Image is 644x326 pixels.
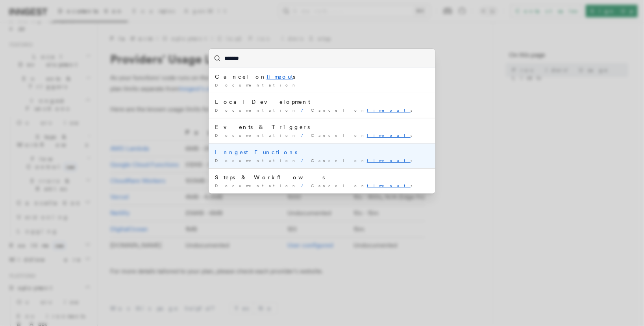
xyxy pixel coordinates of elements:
span: Cancel on s [311,133,417,138]
span: / [301,158,308,163]
span: Documentation [215,133,298,138]
span: / [301,183,308,188]
div: Inngest Functions [215,148,429,156]
mark: timeout [367,108,411,112]
div: Local Development [215,98,429,106]
mark: timeout [266,74,293,80]
div: Steps & Workflows [215,173,429,181]
span: / [301,133,308,138]
span: Documentation [215,158,298,163]
mark: timeout [367,183,411,188]
span: Documentation [215,183,298,188]
span: / [301,108,308,112]
div: Events & Triggers [215,123,429,131]
span: Cancel on s [311,108,417,112]
mark: timeout [367,158,411,163]
div: Cancel on s [215,73,429,81]
span: Documentation [215,83,298,87]
mark: timeout [367,133,411,138]
span: Cancel on s [311,158,417,163]
span: Documentation [215,108,298,112]
span: Cancel on s [311,183,417,188]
